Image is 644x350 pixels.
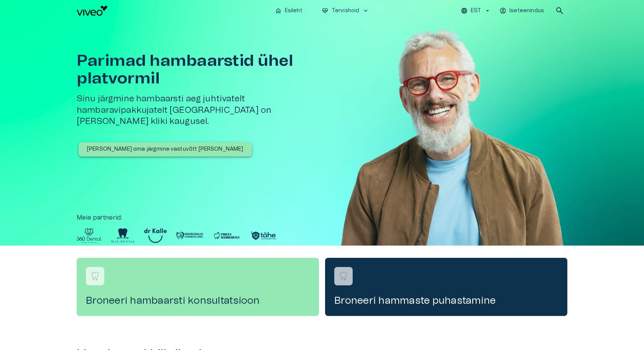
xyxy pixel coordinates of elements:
[144,228,167,243] img: Partner logo
[272,5,306,16] button: homeEsileht
[322,7,329,14] span: ecg_heart
[332,7,360,15] p: Tervishoid
[285,7,302,15] p: Esileht
[77,52,325,87] h1: Parimad hambaarstid ühel platvormil
[471,7,481,15] p: EST
[176,228,204,243] img: Partner logo
[87,145,243,153] p: [PERSON_NAME] oma järgmine vastuvõtt [PERSON_NAME]
[250,228,277,243] img: Partner logo
[89,270,101,282] img: Broneeri hambaarsti konsultatsioon logo
[334,295,558,307] h4: Broneeri hammaste puhastamine
[77,258,319,316] a: Navigate to service booking
[77,228,102,243] img: Partner logo
[275,7,282,14] span: home
[509,7,544,15] p: Iseteenindus
[498,5,546,16] button: Iseteenindus
[213,228,240,243] img: Partner logo
[325,258,567,316] a: Navigate to service booking
[77,6,269,16] a: Navigate to homepage
[552,3,567,18] button: open search modal
[337,21,567,269] img: Man with glasses smiling
[362,7,369,14] span: keyboard_arrow_down
[111,228,135,243] img: Partner logo
[555,6,564,15] span: search
[338,270,349,282] img: Broneeri hammaste puhastamine logo
[77,213,567,222] p: Meie partnerid :
[86,295,310,307] h4: Broneeri hambaarsti konsultatsioon
[460,5,492,16] button: EST
[319,5,373,16] button: ecg_heartTervishoidkeyboard_arrow_down
[77,6,107,16] img: Viveo logo
[79,142,252,156] button: [PERSON_NAME] oma järgmine vastuvõtt [PERSON_NAME]
[77,93,325,127] h5: Sinu järgmine hambaarsti aeg juhtivatelt hambaravipakkujatelt [GEOGRAPHIC_DATA] on [PERSON_NAME] ...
